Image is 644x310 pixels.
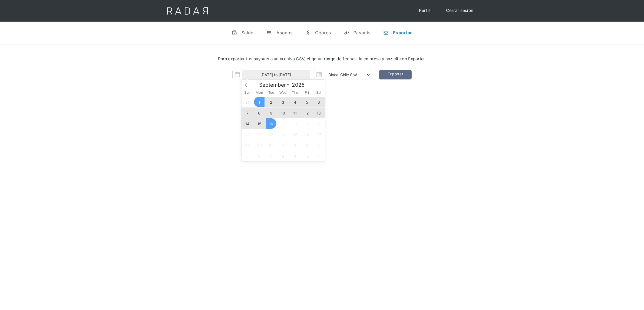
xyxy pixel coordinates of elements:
span: Thu [289,91,301,95]
span: Mon [253,91,265,95]
span: October 1, 2025 [278,140,288,150]
span: September 19, 2025 [302,118,312,129]
span: September 3, 2025 [278,97,288,107]
span: October 10, 2025 [302,151,312,161]
span: September 24, 2025 [278,129,288,140]
span: Sat [313,91,325,95]
span: September 11, 2025 [290,107,300,118]
span: September 20, 2025 [313,118,324,129]
span: September 28, 2025 [242,140,253,150]
span: September 5, 2025 [302,97,312,107]
span: September 29, 2025 [254,140,265,150]
input: Year [290,82,310,88]
span: September 6, 2025 [313,97,324,107]
span: Wed [277,91,289,95]
span: September 10, 2025 [278,107,288,118]
span: October 9, 2025 [290,151,300,161]
span: October 8, 2025 [278,151,288,161]
div: y [344,30,349,35]
span: September 4, 2025 [290,97,300,107]
div: Cobros [315,30,331,35]
div: Saldo [242,30,254,35]
span: September 2, 2025 [266,97,276,107]
span: August 31, 2025 [242,97,253,107]
span: September 18, 2025 [290,118,300,129]
span: September 25, 2025 [290,129,300,140]
span: September 16, 2025 [266,118,276,129]
span: Tue [265,91,277,95]
span: September 7, 2025 [242,107,253,118]
span: September 23, 2025 [266,129,276,140]
div: t [267,30,272,35]
span: September 26, 2025 [302,129,312,140]
span: September 12, 2025 [302,107,312,118]
div: Payouts [354,30,370,35]
span: October 11, 2025 [313,151,324,161]
span: October 6, 2025 [254,151,265,161]
span: September 13, 2025 [313,107,324,118]
div: w [305,30,311,35]
span: September 1, 2025 [254,97,265,107]
div: v [232,30,237,35]
span: October 2, 2025 [290,140,300,150]
span: September 9, 2025 [266,107,276,118]
span: September 14, 2025 [242,118,253,129]
form: Form [232,70,371,79]
div: Abonos [276,30,293,35]
span: September 30, 2025 [266,140,276,150]
select: Month [256,82,290,88]
span: October 3, 2025 [302,140,312,150]
div: Para exportar tus payouts a un archivo CSV, elige un rango de fechas, la empresa y haz clic en Ex... [16,56,628,62]
span: October 5, 2025 [242,151,253,161]
a: Perfil [414,5,435,16]
span: October 7, 2025 [266,151,276,161]
span: Fri [301,91,313,95]
span: October 4, 2025 [313,140,324,150]
div: n [383,30,389,35]
span: September 27, 2025 [313,129,324,140]
a: Cerrar sesión [441,5,479,16]
span: September 21, 2025 [242,129,253,140]
div: Exportar [393,30,412,35]
span: September 8, 2025 [254,107,265,118]
span: September 22, 2025 [254,129,265,140]
span: September 15, 2025 [254,118,265,129]
span: Sun [242,91,253,95]
span: September 17, 2025 [278,118,288,129]
a: Exportar [379,70,412,79]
